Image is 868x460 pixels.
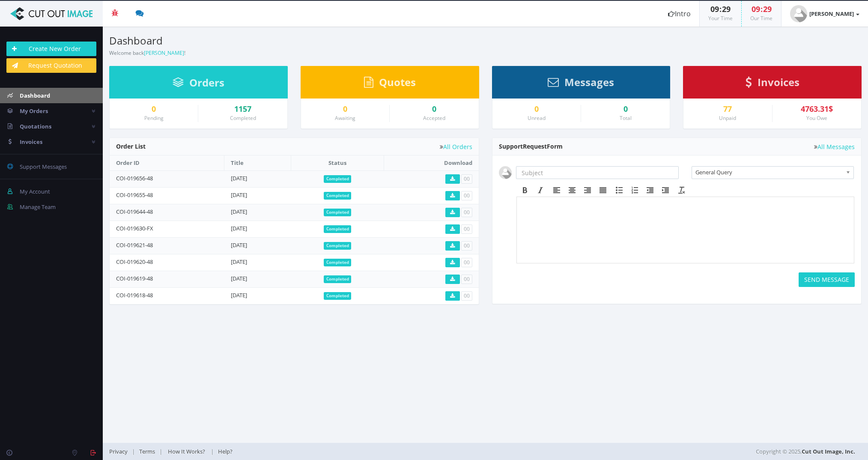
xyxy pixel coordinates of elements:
span: Support Messages [20,163,67,170]
div: Align right [580,185,595,196]
span: Invoices [758,75,799,89]
a: Quotes [364,80,416,88]
a: Privacy [109,448,132,455]
a: 77 [690,105,765,114]
a: COI-019630-FX [116,224,153,232]
span: : [719,4,722,14]
div: Justify [595,185,611,196]
img: user_default.jpg [790,5,807,22]
span: Invoices [20,138,42,146]
div: Increase indent [658,185,673,196]
a: Messages [548,80,614,88]
a: Orders [173,81,224,88]
small: Pending [144,114,164,122]
span: Orders [189,75,224,90]
a: [DATE] [231,291,247,299]
span: Completed [324,275,352,283]
div: Decrease indent [642,185,658,196]
iframe: Rich Text Area. Press ALT-F9 for menu. Press ALT-F10 for toolbar. Press ALT-0 for help [517,197,854,263]
a: [DATE] [231,224,247,232]
span: Completed [324,175,352,183]
a: [PERSON_NAME] [781,1,868,27]
div: Bold [517,185,533,196]
span: 09 [710,4,719,14]
span: General Query [695,167,842,178]
a: [DATE] [231,191,247,199]
a: 0 [396,105,472,114]
small: Unpaid [719,114,736,122]
th: Title [224,155,291,170]
a: [DATE] [231,241,247,249]
div: 1157 [205,105,280,114]
span: 29 [722,4,731,14]
span: Completed [324,259,352,266]
small: You Owe [806,114,827,122]
div: Clear formatting [674,185,689,196]
a: 0 [116,105,191,114]
span: 09 [752,4,760,14]
a: How It Works? [162,448,211,455]
div: Align center [564,185,580,196]
a: Invoices [746,80,799,88]
div: Italic [533,185,548,196]
th: Download [384,155,478,170]
span: How It Works? [168,448,205,455]
a: All Orders [440,143,472,150]
span: Completed [324,192,352,200]
div: Numbered list [627,185,642,196]
a: 0 [499,105,574,114]
a: COI-019618-48 [116,291,153,299]
span: Manage Team [20,203,56,211]
strong: [PERSON_NAME] [809,10,854,18]
button: SEND MESSAGE [799,272,855,287]
div: Bullet list [611,185,627,196]
a: [PERSON_NAME] [144,49,184,57]
a: [DATE] [231,174,247,182]
a: COI-019644-48 [116,208,153,215]
span: Request [523,142,547,150]
a: Intro [659,1,699,27]
small: Awaiting [335,114,355,122]
small: Welcome back ! [109,49,185,57]
a: Cut Out Image, Inc. [802,448,855,455]
span: Completed [324,209,352,216]
span: My Account [20,188,50,195]
a: [DATE] [231,275,247,282]
a: Terms [135,448,159,455]
small: Completed [230,114,256,122]
a: COI-019621-48 [116,241,153,249]
span: Dashboard [20,92,50,99]
span: Completed [324,242,352,250]
img: Cut Out Image [6,7,96,20]
span: Quotations [20,122,51,130]
div: 0 [588,105,663,114]
a: COI-019619-48 [116,275,153,282]
span: 29 [763,4,772,14]
small: Our Time [750,15,773,22]
th: Order ID [110,155,224,170]
a: COI-019656-48 [116,174,153,182]
a: COI-019620-48 [116,258,153,266]
span: Messages [564,75,614,89]
th: Status [291,155,384,170]
a: [DATE] [231,258,247,266]
small: Unread [528,114,546,122]
a: 0 [307,105,383,114]
small: Your Time [708,15,733,22]
div: 4763.31$ [779,105,855,114]
span: Quotes [379,75,416,89]
input: Subject [516,166,679,179]
a: All Messages [814,143,855,150]
span: : [760,4,763,14]
a: Create New Order [6,42,96,56]
span: Order List [116,142,146,150]
img: user_default.jpg [499,166,512,179]
div: Align left [549,185,564,196]
span: Completed [324,225,352,233]
a: COI-019655-48 [116,191,153,199]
